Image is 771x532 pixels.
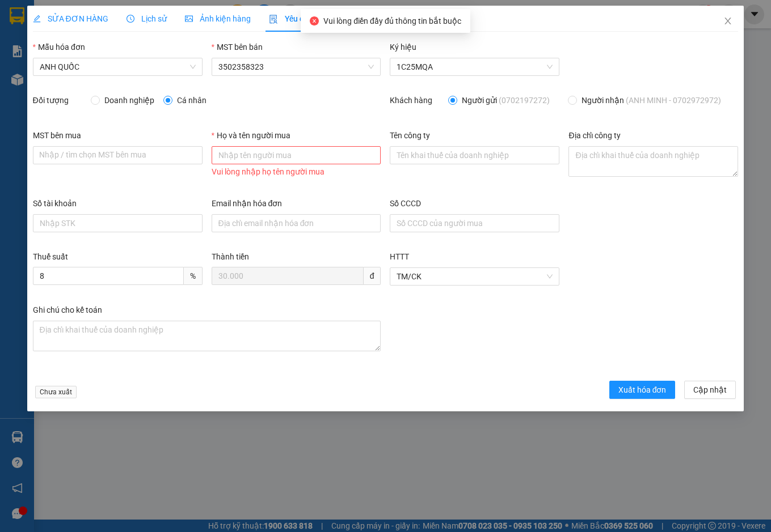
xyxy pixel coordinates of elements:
label: Số CCCD [390,199,421,208]
label: HTTT [390,252,409,261]
textarea: Địa chỉ công ty [568,146,738,177]
span: SỬA ĐƠN HÀNG [33,14,108,23]
button: Xuất hóa đơn [609,381,676,399]
button: Close [712,6,744,37]
span: close-circle [310,16,319,25]
label: Thuế suất [33,252,68,261]
textarea: Ghi chú đơn hàng Ghi chú cho kế toán [33,321,381,351]
label: MST bên mua [33,131,81,140]
span: edit [33,15,41,23]
span: % [184,267,203,285]
span: đ [364,267,381,285]
label: Ghi chú cho kế toán [33,305,102,314]
span: (0702197272) [499,96,550,105]
span: Xuất hóa đơn [618,384,667,396]
span: Cá nhân [172,94,211,107]
span: close [723,16,732,25]
span: ANH QUỐC [40,58,196,75]
label: Số tài khoản [33,199,77,208]
span: picture [185,15,193,23]
label: Khách hàng [390,96,432,105]
input: Họ và tên người mua [212,146,381,164]
button: Cập nhật [684,381,736,399]
span: clock-circle [127,15,134,23]
label: Mẫu hóa đơn [33,42,85,52]
span: Lịch sử [127,14,167,23]
span: Doanh nghiệp [100,94,159,107]
label: Tên công ty [390,131,430,140]
label: Họ và tên người mua [212,131,290,140]
span: Cập nhật [693,384,727,396]
input: MST bên mua [33,146,203,164]
label: Đối tượng [33,96,69,105]
input: Tên công ty [390,146,559,164]
label: Ký hiệu [390,42,416,52]
span: Ảnh kiện hàng [185,14,251,23]
span: Vui lòng điền đầy đủ thông tin bắt buộc [323,16,461,25]
input: Thuế suất [33,267,184,285]
input: Số tài khoản [33,214,203,232]
label: Thành tiền [212,252,249,261]
span: Chưa xuất [35,386,77,398]
span: (ANH MINH - 0702972972) [626,96,721,105]
label: Email nhận hóa đơn [212,199,283,208]
input: Số CCCD [390,214,559,232]
div: Vui lòng nhập họ tên người mua [212,165,381,178]
span: Người nhận [577,94,726,107]
span: 1C25MQA [397,58,553,75]
label: Địa chỉ công ty [568,131,620,140]
span: TM/CK [397,268,553,285]
input: Email nhận hóa đơn [212,214,381,232]
span: Yêu cầu xuất hóa đơn điện tử [269,14,389,23]
label: MST bên bán [212,42,263,52]
span: Người gửi [457,94,554,107]
img: icon [269,15,278,24]
span: 3502358323 [218,58,374,75]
